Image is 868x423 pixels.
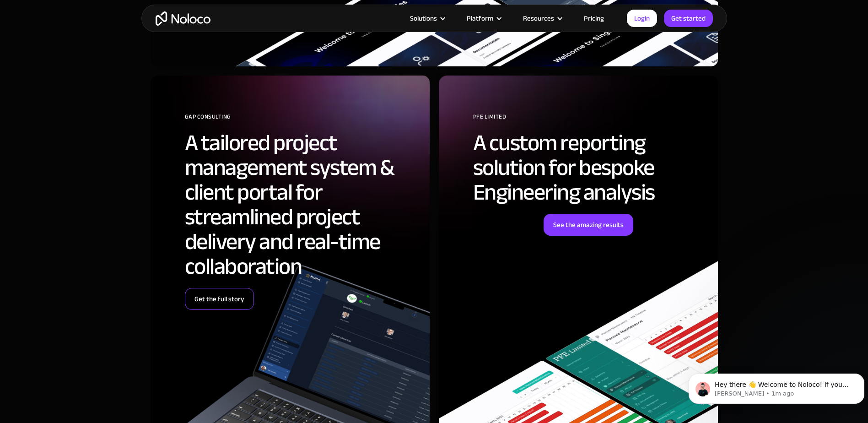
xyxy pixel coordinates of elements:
[185,110,416,130] div: GAP Consulting
[473,130,704,205] h2: A custom reporting solution for bespoke Engineering analysis
[399,12,455,24] div: Solutions
[467,12,493,24] div: Platform
[512,12,572,24] div: Resources
[627,10,657,27] a: Login
[185,288,254,310] a: Get the full story
[156,11,210,26] a: home
[185,130,416,279] h2: A tailored project management system & client portal for streamlined project delivery and real-ti...
[664,10,713,27] a: Get started
[473,110,704,130] div: PFE Limited
[455,12,512,24] div: Platform
[523,12,554,24] div: Resources
[685,354,868,418] iframe: Intercom notifications message
[572,12,615,24] a: Pricing
[410,12,437,24] div: Solutions
[544,214,633,236] a: See the amazing results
